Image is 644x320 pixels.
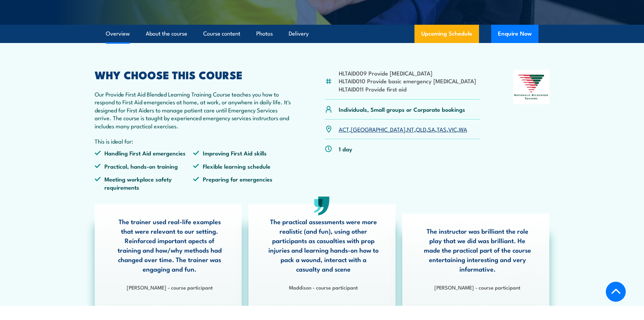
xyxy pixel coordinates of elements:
a: TAS [437,125,447,133]
a: SA [428,125,435,133]
a: QLD [416,125,426,133]
li: HLTAID009 Provide [MEDICAL_DATA] [339,69,476,77]
strong: Maddison - course participant [289,283,358,291]
a: Course content [203,25,240,43]
img: Nationally Recognised Training logo. [513,70,550,104]
strong: [PERSON_NAME] - course participant [434,283,520,291]
strong: [PERSON_NAME] - course participant [127,283,213,291]
li: Improving First Aid skills [193,149,292,157]
a: Photos [256,25,273,43]
li: Meeting workplace safety requirements [95,175,193,191]
li: Handling First Aid emergencies [95,149,193,157]
li: Practical, hands-on training [95,162,193,170]
a: NT [407,125,414,133]
li: Flexible learning schedule [193,162,292,170]
p: This is ideal for: [95,137,292,145]
a: ACT [339,125,349,133]
button: Enquire Now [491,25,539,43]
p: Individuals, Small groups or Corporate bookings [339,105,465,113]
a: Upcoming Schedule [414,25,479,43]
a: Overview [106,25,130,43]
p: 1 day [339,145,352,153]
a: About the course [146,25,187,43]
a: WA [459,125,467,133]
p: The instructor was brilliant the role play that we did was brilliant. He made the practical part ... [422,226,532,274]
li: Preparing for emergencies [193,175,292,191]
a: VIC [448,125,457,133]
p: The practical assessments were more realistic (and fun), using other participants as casualties w... [268,217,379,274]
h2: WHY CHOOSE THIS COURSE [95,70,292,79]
a: [GEOGRAPHIC_DATA] [351,125,405,133]
li: HLTAID010 Provide basic emergency [MEDICAL_DATA] [339,77,476,85]
li: HLTAID011 Provide first aid [339,85,476,93]
p: , , , , , , , [339,125,467,133]
p: Our Provide First Aid Blended Learning Training Course teaches you how to respond to First Aid em... [95,90,292,130]
p: The trainer used real-life examples that were relevant to our setting. Reinforced important apect... [115,217,225,274]
a: Delivery [289,25,309,43]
